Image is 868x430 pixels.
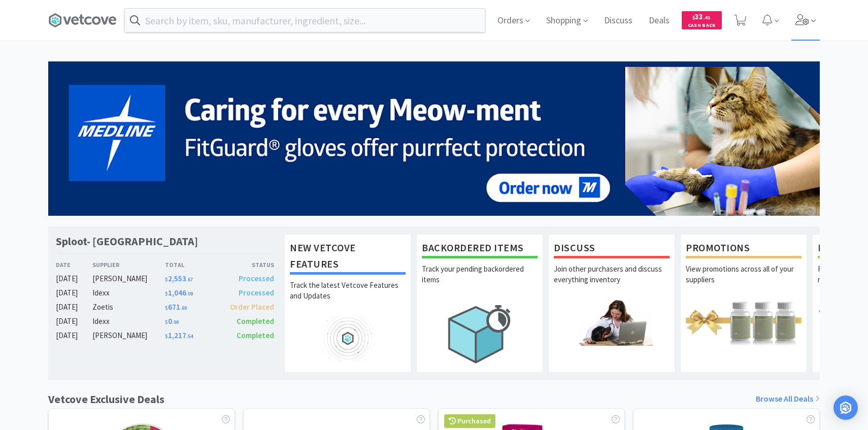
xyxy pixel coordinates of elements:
[172,319,179,325] span: . 00
[686,240,802,258] h1: Promotions
[692,14,695,21] span: $
[833,395,858,420] div: Open Intercom Messenger
[165,276,168,283] span: $
[284,234,411,372] a: New Vetcove FeaturesTrack the latest Vetcove Features and Updates
[92,273,165,285] div: [PERSON_NAME]
[239,274,274,283] span: Processed
[756,392,820,406] a: Browse All Deals
[692,12,711,21] span: 33
[416,234,543,372] a: Backordered ItemsTrack your pending backordered items
[290,240,406,275] h1: New Vetcove Features
[125,9,485,32] input: Search by item, sku, manufacturer, ingredient, size...
[237,316,274,326] span: Completed
[682,7,722,34] a: $33.41Cash Back
[92,329,165,342] div: [PERSON_NAME]
[165,288,193,297] span: 1,046
[600,16,637,25] a: Discuss
[554,299,670,345] img: hero_discuss.png
[165,302,187,312] span: 671
[56,315,92,327] div: [DATE]
[703,14,711,21] span: . 41
[56,287,92,299] div: [DATE]
[92,315,165,327] div: Idexx
[165,305,168,311] span: $
[56,329,92,342] div: [DATE]
[422,263,538,299] p: Track your pending backordered items
[165,333,168,340] span: $
[48,390,164,408] h1: Vetcove Exclusive Deals
[56,301,274,313] a: [DATE]Zoetis$671.60Order Placed
[680,234,807,372] a: PromotionsView promotions across all of your suppliers
[422,299,538,369] img: hero_backorders.png
[56,234,198,249] h1: Sploot- [GEOGRAPHIC_DATA]
[48,61,820,216] img: 5b85490d2c9a43ef9873369d65f5cc4c_481.png
[548,234,675,372] a: DiscussJoin other purchasers and discuss everything inventory
[56,273,274,285] a: [DATE][PERSON_NAME]$2,553.67Processed
[56,287,274,299] a: [DATE]Idexx$1,046.09Processed
[165,260,220,270] div: Total
[56,273,92,285] div: [DATE]
[219,260,274,270] div: Status
[237,330,274,340] span: Completed
[56,329,274,342] a: [DATE][PERSON_NAME]$1,217.54Completed
[230,302,274,312] span: Order Placed
[554,240,670,258] h1: Discuss
[290,315,406,361] img: hero_feature_roadmap.png
[56,301,92,313] div: [DATE]
[422,240,538,258] h1: Backordered Items
[165,316,179,326] span: 0
[554,263,670,299] p: Join other purchasers and discuss everything inventory
[56,260,92,270] div: Date
[180,305,187,311] span: . 60
[92,301,165,313] div: Zoetis
[686,299,802,345] img: hero_promotions.png
[688,23,716,29] span: Cash Back
[186,290,193,297] span: . 09
[165,290,168,297] span: $
[186,276,193,283] span: . 67
[165,319,168,325] span: $
[56,315,274,327] a: [DATE]Idexx$0.00Completed
[239,288,274,297] span: Processed
[165,274,193,283] span: 2,553
[92,260,165,270] div: Supplier
[92,287,165,299] div: Idexx
[186,333,193,340] span: . 54
[165,330,193,340] span: 1,217
[290,280,406,315] p: Track the latest Vetcove Features and Updates
[686,263,802,299] p: View promotions across all of your suppliers
[645,16,674,25] a: Deals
